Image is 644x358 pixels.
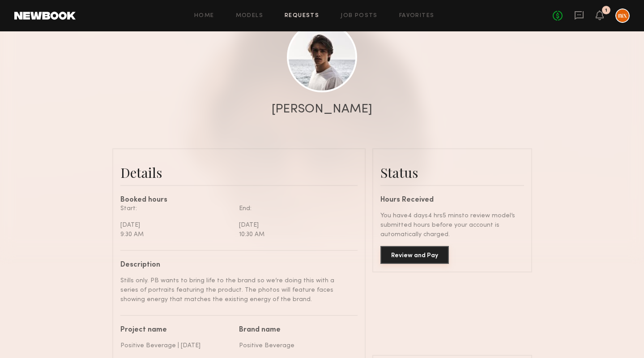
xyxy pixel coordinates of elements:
div: Hours Received [380,197,524,204]
a: Favorites [399,13,435,19]
div: 10:30 AM [239,230,351,239]
div: [DATE] [239,220,351,230]
div: Details [120,164,358,181]
div: Start: [120,204,232,213]
div: You have 4 days 4 hrs 5 mins to review model’s submitted hours before your account is automatical... [380,211,524,239]
div: 9:30 AM [120,230,232,239]
div: Project name [120,327,232,334]
div: Positive Beverage [239,341,351,350]
div: 1 [605,8,607,13]
div: [DATE] [120,220,232,230]
a: Requests [285,13,319,19]
a: Home [194,13,214,19]
a: Models [236,13,263,19]
div: Status [380,164,524,181]
div: [PERSON_NAME] [272,103,372,116]
div: Stills only. PB wants to bring life to the brand so we’re doing this with a series of portraits f... [120,276,351,304]
div: Positive Beverage | [DATE] [120,341,232,350]
a: Job Posts [341,13,378,19]
div: Brand name [239,327,351,334]
div: Booked hours [120,197,358,204]
div: Description [120,262,351,269]
button: Review and Pay [380,246,449,264]
div: End: [239,204,351,213]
